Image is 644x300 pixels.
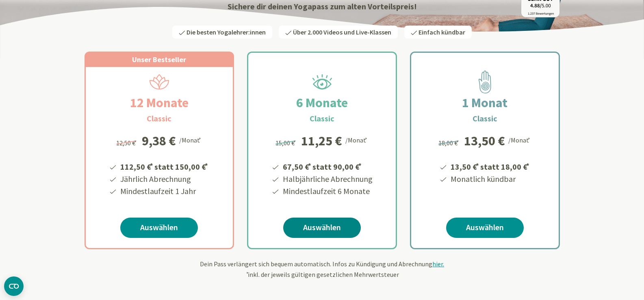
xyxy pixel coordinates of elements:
h3: Classic [147,112,171,125]
span: 15,00 € [275,139,297,147]
div: Dein Pass verlängert sich bequem automatisch. Infos zu Kündigung und Abrechnung [85,259,560,279]
li: 67,50 € statt 90,00 € [282,159,373,173]
a: Auswählen [283,218,361,238]
h2: 12 Monate [111,93,208,112]
span: hier. [432,260,444,268]
span: inkl. der jeweils gültigen gesetzlichen Mehrwertsteuer [245,270,399,278]
button: CMP-Widget öffnen [4,276,24,296]
strong: Sichere dir deinen Yogapass zum alten Vorteilspreis! [228,1,417,11]
h2: 6 Monate [277,93,367,112]
li: Monatlich kündbar [449,173,531,185]
div: 11,25 € [301,134,342,147]
h3: Classic [473,112,497,125]
div: 9,38 € [142,134,176,147]
h2: 1 Monat [442,93,527,112]
div: /Monat [345,134,369,145]
span: 18,00 € [438,139,460,147]
span: Über 2.000 Videos und Live-Klassen [293,28,391,36]
li: 13,50 € statt 18,00 € [449,159,531,173]
h3: Classic [310,112,334,125]
li: 112,50 € statt 150,00 € [119,159,209,173]
a: Auswählen [120,218,198,238]
span: Unser Bestseller [132,55,186,64]
div: 13,50 € [464,134,505,147]
span: Die besten Yogalehrer:innen [186,28,266,36]
li: Jährlich Abrechnung [119,173,209,185]
li: Halbjährliche Abrechnung [282,173,373,185]
div: /Monat [508,134,531,145]
span: Einfach kündbar [418,28,465,36]
a: Auswählen [446,218,524,238]
li: Mindestlaufzeit 1 Jahr [119,185,209,197]
div: /Monat [179,134,202,145]
span: 12,50 € [116,139,138,147]
li: Mindestlaufzeit 6 Monate [282,185,373,197]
